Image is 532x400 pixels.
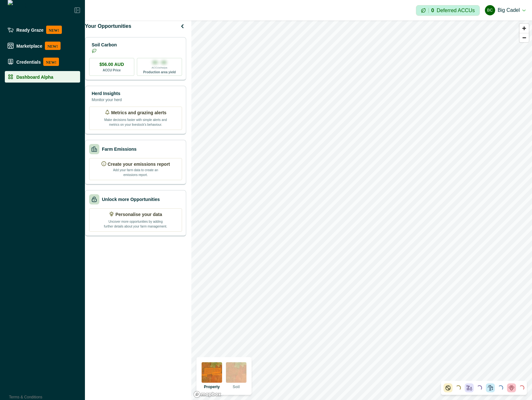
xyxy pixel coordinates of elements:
a: Mapbox logo [193,391,221,398]
p: Uncover more opportunities by adding further details about your farm management. [104,218,168,229]
a: Terms & Conditions [9,395,42,399]
button: Zoom in [520,24,529,33]
p: $56.00 AUD [99,61,124,68]
p: Deferred ACCUs [436,8,475,13]
a: CredentialsNEW! [5,55,80,68]
p: Production area yield [143,70,176,75]
p: Dashboard Alpha [16,74,53,79]
p: Unlock more Opportunities [102,196,160,203]
p: NEW! [45,42,61,50]
p: NEW! [46,26,62,34]
p: 00 - 00 [153,59,167,66]
p: Soil Carbon [92,42,117,48]
p: Soil [233,384,240,390]
img: soil preview [226,362,246,383]
p: Create your emissions report [108,161,170,168]
p: NEW! [43,58,59,66]
p: ACCUs/ha/pa [152,66,167,70]
img: property preview [202,362,222,383]
p: Credentials [16,59,41,64]
p: Monitor your herd [92,97,122,103]
a: Dashboard Alpha [5,71,80,83]
p: Metrics and grazing alerts [111,109,167,116]
p: Herd Insights [92,90,122,97]
a: MarketplaceNEW! [5,39,80,52]
p: Your Opportunities [85,22,131,30]
button: Zoom out [520,33,529,42]
a: Ready GrazeNEW! [5,23,80,36]
p: Farm Emissions [102,146,137,153]
button: Big CadelBig Cadel [485,3,526,18]
p: Marketplace [16,43,42,48]
p: Personalise your data [115,211,162,218]
p: Add your farm data to create an emissions report. [112,168,160,177]
p: ACCU Price [103,68,121,73]
p: Make decisions faster with simple alerts and metrics on your livestock’s behaviour. [104,116,168,127]
p: Ready Graze [16,27,44,32]
p: 0 [431,8,434,13]
span: Zoom out [520,33,529,42]
p: Property [204,384,220,390]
